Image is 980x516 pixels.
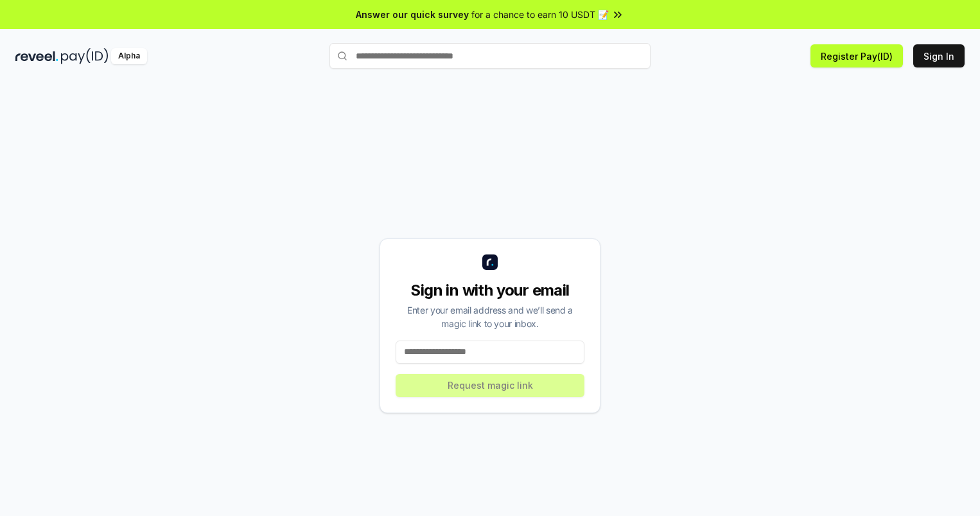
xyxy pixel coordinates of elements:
button: Register Pay(ID) [810,44,903,67]
img: logo_small [482,254,498,270]
span: for a chance to earn 10 USDT 📝 [471,8,609,21]
span: Answer our quick survey [356,8,469,21]
img: reveel_dark [15,48,58,64]
div: Sign in with your email [396,280,584,301]
div: Alpha [111,48,147,64]
div: Enter your email address and we’ll send a magic link to your inbox. [396,303,584,330]
img: pay_id [61,48,109,64]
button: Sign In [913,44,965,67]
